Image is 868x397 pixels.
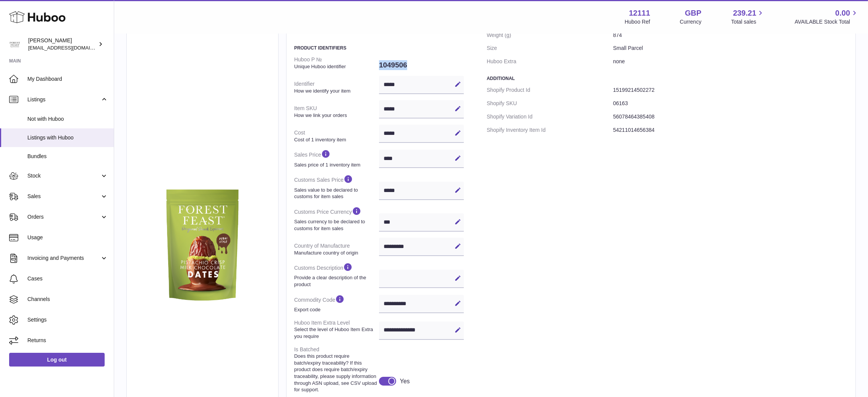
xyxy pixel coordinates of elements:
div: Huboo Ref [625,18,650,26]
span: My Dashboard [27,75,108,83]
dt: Size [487,42,613,55]
div: [PERSON_NAME] [28,37,97,51]
span: Not with Huboo [27,115,108,123]
span: Listings with Huboo [27,134,108,141]
span: Sales [27,193,100,200]
span: 239.21 [733,8,756,18]
dt: Item SKU [294,102,379,122]
div: Currency [680,18,702,26]
a: Log out [9,353,105,367]
dd: 1049506 [379,57,464,73]
dt: Shopify Product Id [487,83,613,97]
span: Settings [27,316,108,323]
dt: Cost [294,126,379,146]
strong: Provide a clear description of the product [294,274,377,288]
strong: Sales currency to be declared to customs for item sales [294,218,377,232]
dd: Small Parcel [613,42,848,55]
dt: Identifier [294,77,379,97]
h3: Additional [487,75,848,82]
strong: How we link your orders [294,112,377,119]
span: Channels [27,296,108,303]
strong: Does this product require batch/expiry traceability? If this product does require batch/expiry tr... [294,353,377,393]
span: Orders [27,213,100,221]
dd: none [613,55,848,68]
span: Total sales [731,18,765,26]
span: [EMAIL_ADDRESS][DOMAIN_NAME] [28,45,112,51]
span: Invoicing and Payments [27,255,100,262]
dd: 874 [613,29,848,42]
div: Yes [400,377,410,386]
dd: 06163 [613,97,848,110]
a: 0.00 AVAILABLE Stock Total [795,8,859,26]
dt: Sales Price [294,146,379,171]
strong: Select the level of Huboo Item Extra you require [294,326,377,339]
strong: Manufacture country of origin [294,250,377,256]
dt: Commodity Code [294,291,379,316]
dt: Shopify Inventory Item Id [487,123,613,137]
dd: 56078464385408 [613,110,848,123]
span: Listings [27,96,100,103]
strong: GBP [685,8,701,18]
dt: Huboo P № [294,53,379,73]
span: Cases [27,275,108,282]
span: Usage [27,234,108,241]
h3: Product Identifiers [294,45,464,51]
span: 0.00 [835,8,850,18]
strong: Export code [294,306,377,313]
img: FF_9343_PISTACHIO_MILK_CHOC_DATE_Pack_FOP.png [134,177,271,314]
strong: Unique Huboo identifier [294,63,377,70]
dt: Shopify SKU [487,97,613,110]
span: Bundles [27,153,108,160]
a: 239.21 Total sales [731,8,765,26]
span: Stock [27,172,100,179]
dd: 15199214502272 [613,83,848,97]
dd: 54211014656384 [613,123,848,137]
dt: Customs Price Currency [294,203,379,235]
dt: Weight (g) [487,29,613,42]
strong: Sales value to be declared to customs for item sales [294,187,377,200]
dt: Huboo Extra [487,55,613,68]
span: Returns [27,337,108,344]
dt: Customs Description [294,259,379,291]
dt: Country of Manufacture [294,239,379,259]
strong: Cost of 1 inventory item [294,136,377,143]
img: internalAdmin-12111@internal.huboo.com [9,38,21,50]
dt: Is Batched [294,343,379,396]
strong: Sales price of 1 inventory item [294,162,377,168]
dt: Huboo Item Extra Level [294,316,379,343]
strong: How we identify your item [294,88,377,94]
strong: 12111 [629,8,650,18]
dt: Shopify Variation Id [487,110,613,123]
dt: Customs Sales Price [294,171,379,203]
span: AVAILABLE Stock Total [795,18,859,26]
